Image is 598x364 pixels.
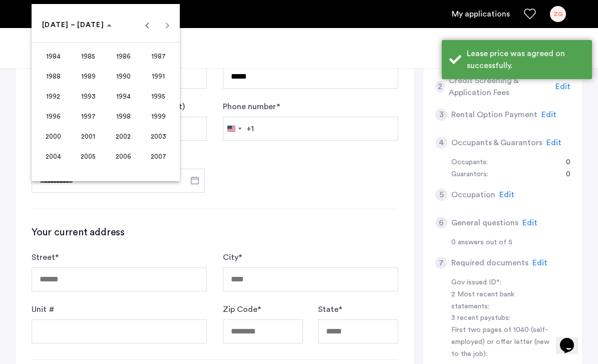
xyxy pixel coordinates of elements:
[38,47,69,65] span: 1984
[38,107,69,125] span: 1996
[38,16,116,34] button: Choose date
[106,46,141,66] button: 1986
[108,87,139,105] span: 1994
[108,67,139,85] span: 1990
[106,106,141,126] button: 1998
[143,127,174,145] span: 2003
[106,86,141,106] button: 1994
[71,86,106,106] button: 1993
[141,106,176,126] button: 1999
[556,324,588,354] iframe: chat widget
[143,87,174,105] span: 1995
[108,47,139,65] span: 1986
[108,127,139,145] span: 2002
[71,146,106,166] button: 2005
[71,46,106,66] button: 1985
[38,67,69,85] span: 1988
[467,48,584,72] div: Lease price was agreed on successfully.
[38,87,69,105] span: 1992
[73,47,104,65] span: 1985
[42,22,104,29] span: [DATE] – [DATE]
[141,66,176,86] button: 1991
[36,106,71,126] button: 1996
[106,146,141,166] button: 2006
[71,66,106,86] button: 1989
[36,126,71,146] button: 2000
[106,66,141,86] button: 1990
[108,107,139,125] span: 1998
[141,86,176,106] button: 1995
[36,66,71,86] button: 1988
[73,67,104,85] span: 1989
[143,107,174,125] span: 1999
[108,147,139,165] span: 2006
[73,107,104,125] span: 1997
[38,127,69,145] span: 2000
[141,46,176,66] button: 1987
[36,146,71,166] button: 2004
[143,47,174,65] span: 1987
[73,87,104,105] span: 1993
[73,127,104,145] span: 2001
[73,147,104,165] span: 2005
[36,86,71,106] button: 1992
[71,126,106,146] button: 2001
[143,147,174,165] span: 2007
[36,46,71,66] button: 1984
[38,147,69,165] span: 2004
[141,126,176,146] button: 2003
[106,126,141,146] button: 2002
[71,106,106,126] button: 1997
[141,146,176,166] button: 2007
[143,67,174,85] span: 1991
[137,15,157,35] button: Previous 24 years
